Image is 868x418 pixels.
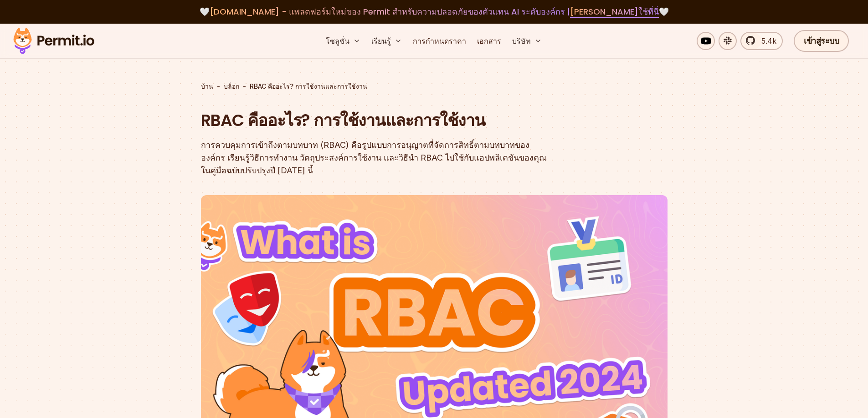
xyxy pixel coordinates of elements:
[322,32,364,50] button: โซลูชั่น
[9,25,98,56] img: โลโก้ใบอนุญาต
[201,82,213,91] a: บ้าน
[409,32,470,50] a: การกำหนดราคา
[243,82,246,90] font: -
[326,36,349,45] font: โซลูชั่น
[371,36,391,45] font: เรียนรู้
[217,82,220,90] font: -
[368,32,406,50] button: เรียนรู้
[201,140,547,175] font: การควบคุมการเข้าถึงตามบทบาท (RBAC) คือรูปแบบการอนุญาตที่จัดการสิทธิ์ตามบทบาทขององค์กร เรียนรู้วิธ...
[761,36,776,45] font: 5.4k
[477,36,501,45] font: เอกสาร
[224,82,239,91] a: บล็อก
[201,109,485,132] font: RBAC คืออะไร? การใช้งานและการใช้งาน
[413,36,466,45] font: การกำหนดราคา
[508,32,545,50] button: บริษัท
[224,82,239,90] font: บล็อก
[740,32,783,50] a: 5.4k
[210,6,570,17] font: [DOMAIN_NAME] - แพลตฟอร์มใหม่ของ Permit สำหรับความปลอดภัยของตัวแทน AI ระดับองค์กร |
[659,6,669,17] font: 🤍
[512,36,531,45] font: บริษัท
[804,35,839,46] font: เข้าสู่ระบบ
[794,30,849,52] a: เข้าสู่ระบบ
[201,82,213,90] font: บ้าน
[570,6,659,18] a: [PERSON_NAME]ใช้ที่นี่
[473,32,505,50] a: เอกสาร
[200,6,210,17] font: 🤍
